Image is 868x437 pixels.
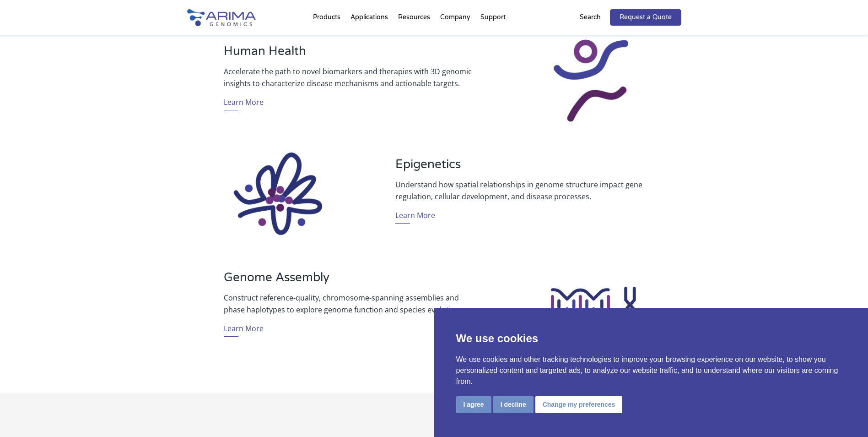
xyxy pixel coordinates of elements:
[224,66,473,89] p: Accelerate the path to novel biomarkers and therapies with 3D genomic insights to characterize di...
[224,322,264,337] a: Learn More
[224,292,473,316] p: Construct reference-quality, chromosome-spanning assemblies and phase haplotypes to explore genom...
[395,157,644,179] h3: Epigenetics
[224,270,473,292] h3: Genome Assembly
[536,32,645,130] img: Human Health_Icon_Arima Genomics
[456,354,846,387] p: We use cookies and other tracking technologies to improve your browsing experience on our website...
[395,179,644,202] p: Understand how spatial relationships in genome structure impact gene regulation, cellular develop...
[456,396,491,413] button: I agree
[536,279,645,335] img: Genome Assembly_Icon_Arima Genomics
[456,330,846,347] p: We use cookies
[535,396,623,413] button: Change my preferences
[493,396,534,413] button: I decline
[580,11,601,23] p: Search
[223,142,332,246] img: Epigenetics_Icon_Arima Genomics
[395,209,435,224] a: Learn More
[224,44,473,66] h3: Human Health
[224,96,264,110] a: Learn More
[610,9,681,26] a: Request a Quote
[187,9,256,26] img: Arima-Genomics-logo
